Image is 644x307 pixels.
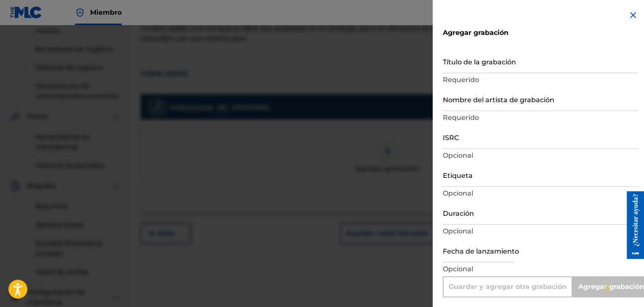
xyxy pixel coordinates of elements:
font: Miembro [90,8,122,16]
img: Titular de los derechos superior [75,8,85,18]
font: Opcional [443,189,473,197]
font: Requerido [443,114,479,122]
font: Opcional [443,265,473,273]
div: Arrastrar [604,275,609,300]
font: Agregar grabación [443,29,508,37]
iframe: Centro de recursos [620,191,644,259]
font: Requerido [443,76,479,84]
font: Opcional [443,151,473,159]
font: ¿Necesitar ayuda? [11,2,19,55]
font: Opcional [443,227,473,235]
iframe: Widget de chat [602,267,644,307]
img: Logotipo del MLC [10,6,43,19]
